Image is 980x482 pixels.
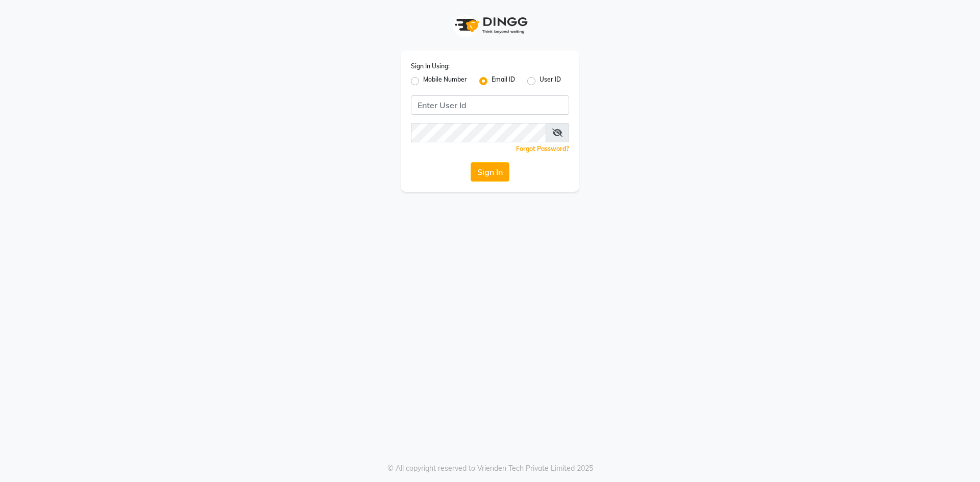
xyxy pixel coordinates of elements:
button: Sign In [471,162,509,182]
label: User ID [540,75,561,87]
label: Mobile Number [423,75,467,87]
img: logo1.svg [449,10,531,40]
a: Forgot Password? [516,145,569,153]
label: Email ID [492,75,515,87]
input: Username [411,123,546,142]
input: Username [411,95,569,115]
label: Sign In Using: [411,62,450,71]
